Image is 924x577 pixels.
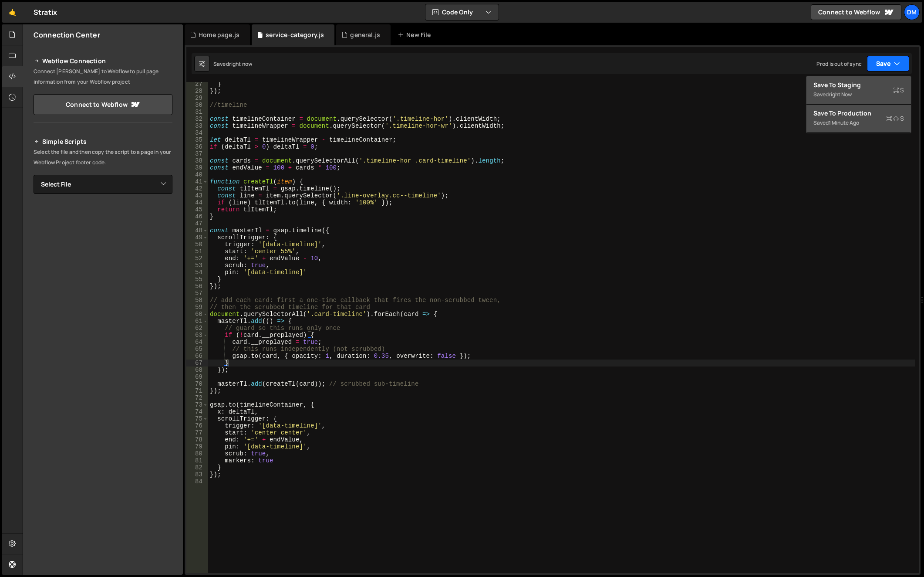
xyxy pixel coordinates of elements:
div: 30 [186,102,208,109]
a: 🤙 [2,2,23,23]
div: Saved [213,60,252,68]
div: 67 [186,360,208,367]
div: 54 [186,269,208,276]
h2: Connection Center [34,30,100,40]
div: 33 [186,122,208,129]
div: 35 [186,136,208,143]
div: 27 [186,81,208,88]
div: Save to Staging [813,81,904,89]
div: Stratix [34,7,57,17]
h2: Simple Scripts [34,136,172,147]
div: 69 [186,373,208,380]
div: Saved [813,89,904,100]
div: 79 [186,443,208,450]
div: 28 [186,88,208,95]
button: Code Only [425,4,499,20]
p: Connect [PERSON_NAME] to Webflow to pull page information from your Webflow project [34,66,172,87]
div: 45 [186,206,208,213]
span: S [886,114,904,123]
div: 68 [186,367,208,373]
div: 36 [186,143,208,150]
div: general.js [350,31,380,39]
a: Connect to Webflow [811,4,901,20]
div: 57 [186,290,208,297]
div: Prod is out of sync [816,60,862,68]
div: 59 [186,304,208,311]
div: Home page.js [199,31,239,39]
div: 51 [186,248,208,255]
div: 40 [186,171,208,178]
div: 38 [186,157,208,164]
a: Connect to Webflow [34,94,172,115]
iframe: YouTube video player [34,292,173,371]
div: 72 [186,394,208,401]
div: right now [829,91,852,98]
span: S [893,86,904,95]
div: right now [229,60,252,68]
div: 58 [186,297,208,304]
div: 64 [186,339,208,346]
div: 29 [186,95,208,102]
div: 73 [186,401,208,408]
div: Code Only [806,76,911,133]
div: 66 [186,353,208,360]
div: 37 [186,150,208,157]
div: 34 [186,129,208,136]
div: Save to Production [813,109,904,118]
p: Select the file and then copy the script to a page in your Webflow Project footer code. [34,147,172,168]
div: 39 [186,164,208,171]
iframe: YouTube video player [34,208,173,287]
div: 31 [186,109,208,115]
button: Save to StagingS Savedright now [806,76,911,105]
div: 84 [186,478,208,485]
div: 61 [186,318,208,325]
div: 46 [186,213,208,220]
div: 47 [186,220,208,227]
div: 42 [186,185,208,192]
div: service-category.js [266,31,324,39]
div: 50 [186,241,208,248]
div: 48 [186,227,208,234]
div: 83 [186,471,208,478]
div: 78 [186,436,208,443]
div: 32 [186,115,208,122]
div: 56 [186,283,208,290]
div: 75 [186,415,208,422]
button: Save to ProductionS Saved1 minute ago [806,105,911,133]
div: 82 [186,464,208,471]
div: 63 [186,332,208,339]
div: 55 [186,276,208,283]
div: 81 [186,457,208,464]
div: New File [398,31,434,39]
div: 74 [186,408,208,415]
div: 77 [186,429,208,436]
div: 70 [186,380,208,387]
div: 1 minute ago [829,119,859,126]
button: Save [867,56,909,71]
div: 41 [186,178,208,185]
div: 71 [186,387,208,394]
div: Saved [813,118,904,128]
h2: Webflow Connection [34,56,172,66]
div: 44 [186,199,208,206]
div: 65 [186,346,208,353]
div: 62 [186,325,208,332]
div: 60 [186,311,208,318]
div: 49 [186,234,208,241]
div: 76 [186,422,208,429]
div: 43 [186,192,208,199]
a: Dm [904,4,920,20]
div: 53 [186,262,208,269]
div: 80 [186,450,208,457]
div: 52 [186,255,208,262]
